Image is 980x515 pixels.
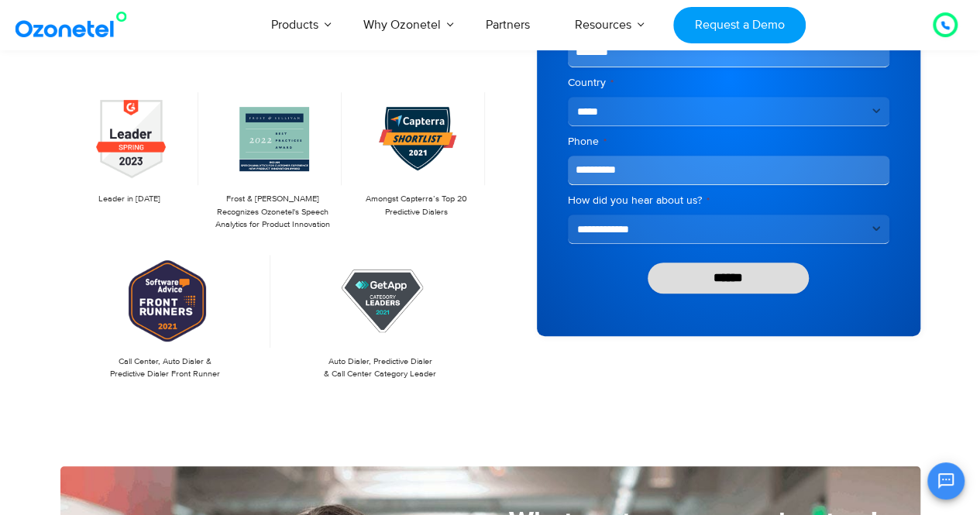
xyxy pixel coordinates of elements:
[568,193,889,208] label: How did you hear about us?
[283,355,478,381] p: Auto Dialer, Predictive Dialer & Call Center Category Leader
[68,355,263,381] p: Call Center, Auto Dialer & Predictive Dialer Front Runner
[568,75,889,91] label: Country
[354,193,477,218] p: Amongst Capterra’s Top 20 Predictive Dialers
[68,193,191,206] p: Leader in [DATE]
[211,193,334,232] p: Frost & [PERSON_NAME] Recognizes Ozonetel's Speech Analytics for Product Innovation
[673,7,806,43] a: Request a Demo
[568,134,889,149] label: Phone
[927,462,965,500] button: Open chat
